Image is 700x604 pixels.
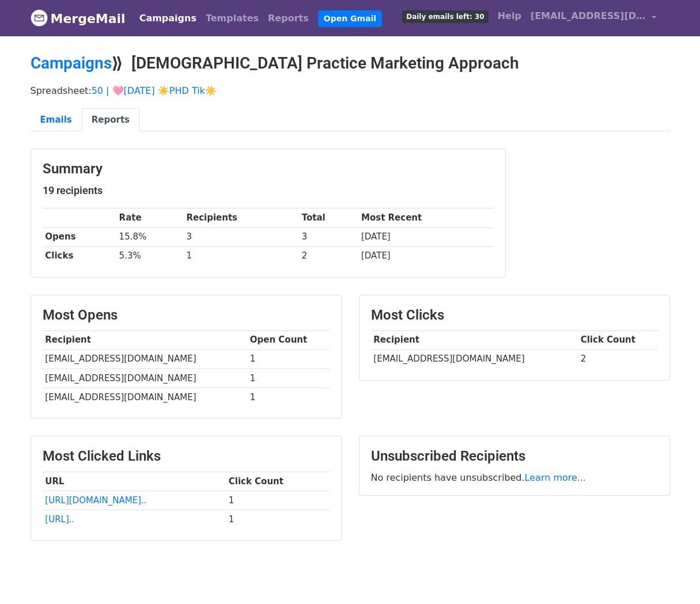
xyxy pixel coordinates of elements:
[642,549,700,604] iframe: Chat Widget
[526,5,661,32] a: [EMAIL_ADDRESS][DOMAIN_NAME]
[184,246,299,265] td: 1
[43,388,247,407] td: [EMAIL_ADDRESS][DOMAIN_NAME]
[43,184,494,197] h5: 19 recipients
[371,448,658,465] h3: Unsubscribed Recipients
[82,108,139,132] a: Reports
[299,208,358,227] th: Total
[184,227,299,246] td: 3
[92,85,217,96] a: 50 | 🩷[DATE] ☀️PHD Tik☀️
[247,331,330,350] th: Open Count
[43,246,116,265] th: Clicks
[31,54,670,73] h2: ⟫ [DEMOGRAPHIC_DATA] Practice Marketing Approach
[578,331,658,350] th: Click Count
[43,161,494,177] h3: Summary
[184,208,299,227] th: Recipients
[116,246,184,265] td: 5.3%
[247,388,330,407] td: 1
[43,448,330,465] h3: Most Clicked Links
[525,472,587,483] a: Learn more...
[45,514,74,525] a: [URL]..
[45,495,146,506] a: [URL][DOMAIN_NAME]..
[226,472,330,491] th: Click Count
[43,307,330,324] h3: Most Opens
[398,5,493,28] a: Daily emails left: 30
[578,350,658,369] td: 2
[116,208,184,227] th: Rate
[493,5,526,28] a: Help
[371,350,578,369] td: [EMAIL_ADDRESS][DOMAIN_NAME]
[43,331,247,350] th: Recipient
[43,472,226,491] th: URL
[135,7,201,30] a: Campaigns
[371,472,658,484] p: No recipients have unsubscribed.
[402,10,488,23] span: Daily emails left: 30
[371,307,658,324] h3: Most Clicks
[116,227,184,246] td: 15.8%
[318,10,382,27] a: Open Gmail
[358,246,493,265] td: [DATE]
[247,369,330,388] td: 1
[358,208,493,227] th: Most Recent
[31,54,112,73] a: Campaigns
[371,331,578,350] th: Recipient
[43,227,116,246] th: Opens
[31,9,48,26] img: MergeMail logo
[31,108,82,132] a: Emails
[299,227,358,246] td: 3
[263,7,313,30] a: Reports
[226,510,330,529] td: 1
[201,7,263,30] a: Templates
[299,246,358,265] td: 2
[31,6,126,31] a: MergeMail
[358,227,493,246] td: [DATE]
[31,85,670,97] p: Spreadsheet:
[43,369,247,388] td: [EMAIL_ADDRESS][DOMAIN_NAME]
[247,350,330,369] td: 1
[226,491,330,510] td: 1
[531,9,646,23] span: [EMAIL_ADDRESS][DOMAIN_NAME]
[43,350,247,369] td: [EMAIL_ADDRESS][DOMAIN_NAME]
